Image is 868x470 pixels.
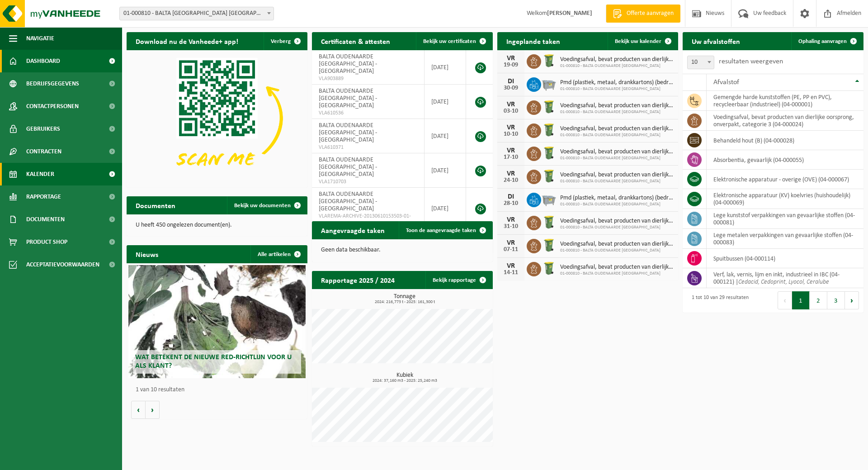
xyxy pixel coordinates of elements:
span: Documenten [26,208,65,231]
span: 01-000810 - BALTA OUDENAARDE [GEOGRAPHIC_DATA] [560,86,674,92]
span: 01-000810 - BALTA OUDENAARDE [GEOGRAPHIC_DATA] [560,248,674,253]
span: 01-000810 - BALTA OUDENAARDE NV - OUDENAARDE [119,7,274,20]
div: VR [502,55,520,62]
span: 01-000810 - BALTA OUDENAARDE [GEOGRAPHIC_DATA] [560,63,674,69]
span: 2024: 37,160 m3 - 2025: 25,240 m3 [316,379,493,383]
i: Cedacid, Cedoprint, Lyocol, Ceralube [738,279,829,285]
span: Wat betekent de nieuwe RED-richtlijn voor u als klant? [135,354,292,370]
td: lege kunststof verpakkingen van gevaarlijke stoffen (04-000081) [707,209,863,229]
button: Vorige [131,401,146,419]
td: spuitbussen (04-000114) [707,249,863,268]
a: Offerte aanvragen [606,5,680,23]
div: VR [502,147,520,154]
p: Geen data beschikbaar. [321,247,484,253]
span: VLAREMA-ARCHIVE-20130610153503-01-000810 [319,213,417,227]
a: Bekijk uw kalender [608,32,677,50]
span: BALTA OUDENAARDE [GEOGRAPHIC_DATA] - [GEOGRAPHIC_DATA] [319,157,377,178]
div: 03-10 [502,108,520,114]
span: VLA610371 [319,144,417,151]
div: 14-11 [502,270,520,276]
span: Acceptatievoorwaarden [26,253,99,276]
span: Bekijk uw documenten [234,203,291,209]
div: 30-09 [502,85,520,91]
span: VLA1710703 [319,178,417,185]
td: elektronische apparatuur - overige (OVE) (04-000067) [707,170,863,189]
span: Pmd (plastiek, metaal, drankkartons) (bedrijven) [560,79,674,86]
div: VR [502,239,520,247]
td: [DATE] [425,153,466,188]
div: VR [502,101,520,108]
div: 17-10 [502,154,520,161]
div: VR [502,170,520,177]
span: Toon de aangevraagde taken [406,228,476,233]
h2: Nieuws [127,245,167,263]
td: behandeld hout (B) (04-000028) [707,131,863,150]
span: 01-000810 - BALTA OUDENAARDE [GEOGRAPHIC_DATA] [560,179,674,184]
a: Bekijk uw documenten [227,196,307,214]
span: Product Shop [26,231,67,253]
div: 1 tot 10 van 29 resultaten [687,290,749,310]
div: VR [502,216,520,223]
div: 28-10 [502,200,520,207]
span: Offerte aanvragen [624,9,676,18]
td: [DATE] [425,50,466,85]
td: voedingsafval, bevat producten van dierlijke oorsprong, onverpakt, categorie 3 (04-000024) [707,111,863,131]
span: 10 [687,56,714,69]
strong: [PERSON_NAME] [547,10,592,17]
h2: Aangevraagde taken [312,221,394,239]
span: BALTA OUDENAARDE [GEOGRAPHIC_DATA] - [GEOGRAPHIC_DATA] [319,88,377,109]
img: WB-2500-GAL-GY-01 [541,76,557,91]
h2: Documenten [127,196,184,214]
a: Alle artikelen [250,245,307,263]
button: 2 [810,291,827,309]
h2: Certificaten & attesten [312,32,399,50]
img: WB-0240-HPE-GN-50 [541,145,557,161]
div: DI [502,193,520,200]
span: Pmd (plastiek, metaal, drankkartons) (bedrijven) [560,195,674,202]
span: BALTA OUDENAARDE [GEOGRAPHIC_DATA] - [GEOGRAPHIC_DATA] [319,122,377,143]
span: Voedingsafval, bevat producten van dierlijke oorsprong, onverpakt, categorie 3 [560,218,674,225]
button: Volgende [146,401,160,419]
a: Wat betekent de nieuwe RED-richtlijn voor u als klant? [128,265,306,378]
span: Voedingsafval, bevat producten van dierlijke oorsprong, onverpakt, categorie 3 [560,148,674,156]
button: 1 [792,291,810,309]
div: 24-10 [502,177,520,184]
div: VR [502,124,520,131]
td: [DATE] [425,188,466,229]
h2: Download nu de Vanheede+ app! [127,32,247,50]
td: verf, lak, vernis, lijm en inkt, industrieel in IBC (04-000121) | [707,268,863,288]
img: WB-0240-HPE-GN-50 [541,237,557,253]
img: Download de VHEPlus App [127,50,307,186]
span: Voedingsafval, bevat producten van dierlijke oorsprong, onverpakt, categorie 3 [560,171,674,179]
span: Afvalstof [713,79,739,86]
img: WB-0240-HPE-GN-50 [541,53,557,68]
h3: Tonnage [316,294,493,304]
span: Bedrijfsgegevens [26,72,79,95]
span: Voedingsafval, bevat producten van dierlijke oorsprong, onverpakt, categorie 3 [560,56,674,63]
span: 01-000810 - BALTA OUDENAARDE NV - OUDENAARDE [120,7,274,20]
span: 01-000810 - BALTA OUDENAARDE [GEOGRAPHIC_DATA] [560,133,674,138]
div: 10-10 [502,131,520,138]
div: 19-09 [502,62,520,68]
span: Navigatie [26,27,54,50]
div: DI [502,78,520,85]
label: resultaten weergeven [719,58,783,65]
div: VR [502,262,520,270]
span: Contactpersonen [26,95,79,118]
img: WB-0240-HPE-GN-50 [541,99,557,114]
td: absorbentia, gevaarlijk (04-000055) [707,150,863,170]
span: Voedingsafval, bevat producten van dierlijke oorsprong, onverpakt, categorie 3 [560,125,674,133]
td: [DATE] [425,119,466,153]
td: elektronische apparatuur (KV) koelvries (huishoudelijk) (04-000069) [707,189,863,209]
h3: Kubiek [316,372,493,383]
span: Dashboard [26,50,60,72]
span: VLA610536 [319,109,417,117]
span: Kalender [26,163,54,185]
span: Rapportage [26,185,61,208]
a: Toon de aangevraagde taken [399,221,492,239]
button: Next [845,291,859,309]
span: 2024: 216,773 t - 2025: 161,300 t [316,300,493,304]
h2: Rapportage 2025 / 2024 [312,271,404,289]
p: U heeft 450 ongelezen document(en). [136,222,298,228]
span: 10 [688,56,714,69]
